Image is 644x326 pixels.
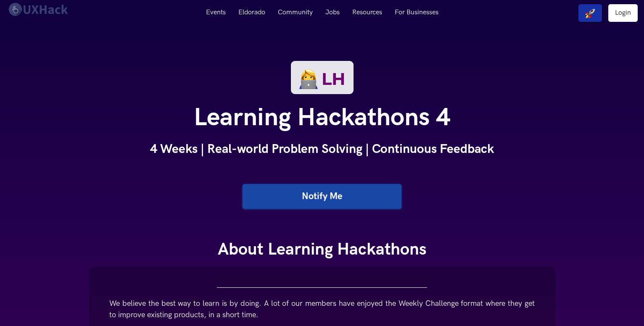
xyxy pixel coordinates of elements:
a: Notify Me [243,184,401,209]
a: Jobs [319,4,346,21]
h1: Learning Hackathons 4 [89,103,555,133]
img: rocket [585,8,595,18]
a: Events [200,4,232,21]
a: Community [272,4,319,21]
h2: About Learning Hackathons [89,239,555,260]
a: For Businesses [388,4,445,21]
img: LH icon [291,61,354,94]
img: UXHack logo [6,2,69,17]
h3: 4 Weeks | Real-world Problem Solving | Continuous Feedback [89,142,555,157]
p: We believe the best way to learn is by doing. A lot of our members have enjoyed the Weekly Challe... [109,298,535,321]
a: Resources [346,4,388,21]
a: Eldorado [232,4,272,21]
a: Login [608,4,638,22]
